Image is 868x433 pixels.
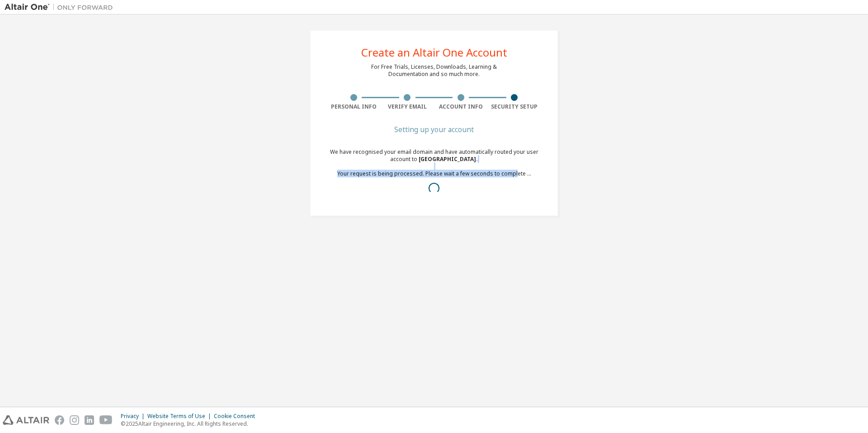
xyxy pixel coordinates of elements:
[121,420,260,428] p: © 2025 Altair Engineering, Inc. All Rights Reserved.
[327,148,541,199] div: We have recognised your email domain and have automatically routed your user account to Your requ...
[327,103,381,110] div: Personal Info
[3,415,49,425] img: altair_logo.svg
[5,3,118,12] img: Altair One
[371,63,497,78] div: For Free Trials, Licenses, Downloads, Learning & Documentation and so much more.
[85,415,94,425] img: linkedin.svg
[121,413,147,420] div: Privacy
[434,103,488,110] div: Account Info
[361,47,507,58] div: Create an Altair One Account
[70,415,79,425] img: instagram.svg
[419,155,478,163] span: [GEOGRAPHIC_DATA] .
[488,103,542,110] div: Security Setup
[214,413,260,420] div: Cookie Consent
[99,415,113,425] img: youtube.svg
[327,127,541,132] div: Setting up your account
[147,413,214,420] div: Website Terms of Use
[381,103,434,110] div: Verify Email
[55,415,64,425] img: facebook.svg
